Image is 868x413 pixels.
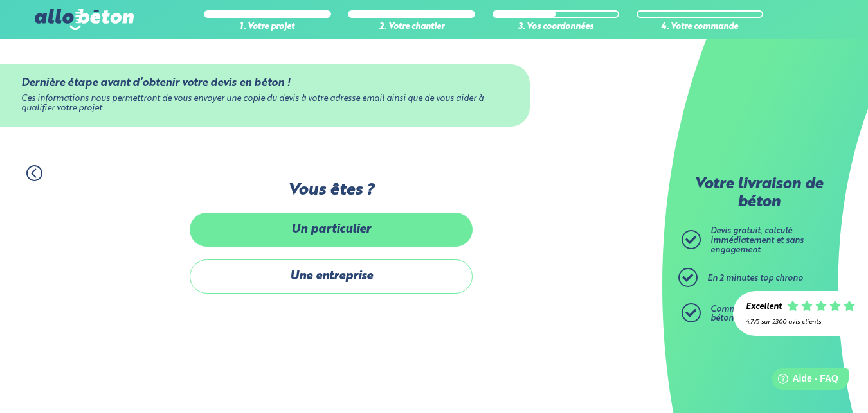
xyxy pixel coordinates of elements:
[348,22,475,32] div: 2. Votre chantier
[35,9,134,30] img: allobéton
[493,22,620,32] div: 3. Vos coordonnées
[190,259,473,294] label: Une entreprise
[754,363,854,399] iframe: Help widget launcher
[21,77,509,89] div: Dernière étape avant d’obtenir votre devis en béton !
[21,94,509,113] div: Ces informations nous permettront de vous envoyer une copie du devis à votre adresse email ainsi ...
[637,22,764,32] div: 4. Votre commande
[190,181,473,200] label: Vous êtes ?
[190,213,473,247] label: Un particulier
[204,22,331,32] div: 1. Votre projet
